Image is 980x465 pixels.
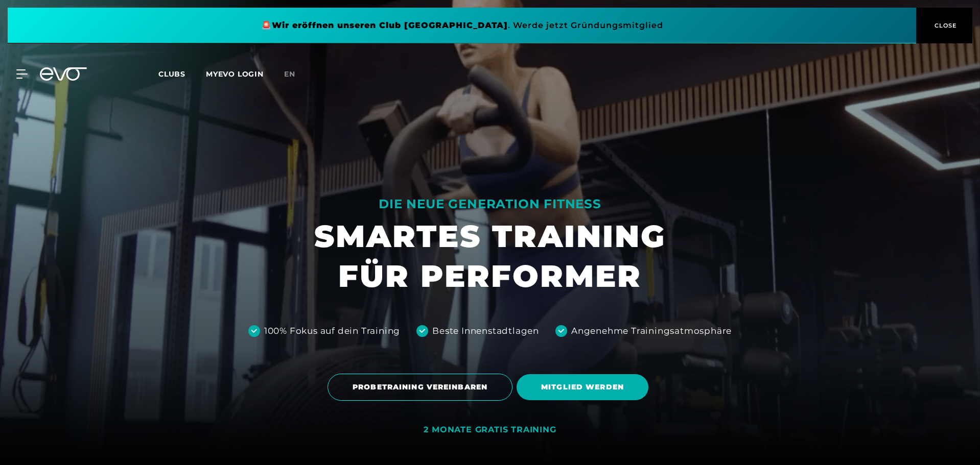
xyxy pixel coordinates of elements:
span: PROBETRAINING VEREINBAREN [353,382,487,393]
a: en [284,68,308,80]
div: DIE NEUE GENERATION FITNESS [314,196,666,212]
h1: SMARTES TRAINING FÜR PERFORMER [314,216,666,296]
div: Beste Innenstadtlagen [432,325,539,338]
span: MITGLIED WERDEN [541,382,624,393]
div: 2 MONATE GRATIS TRAINING [424,425,556,435]
span: en [284,69,295,79]
span: CLOSE [932,21,957,30]
button: CLOSE [916,8,972,43]
div: 100% Fokus auf dein Training [264,325,400,338]
a: MYEVO LOGIN [206,69,264,79]
span: Clubs [158,69,185,79]
a: Clubs [158,69,206,79]
a: PROBETRAINING VEREINBAREN [328,366,517,408]
a: MITGLIED WERDEN [517,366,652,408]
div: Angenehme Trainingsatmosphäre [571,325,732,338]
